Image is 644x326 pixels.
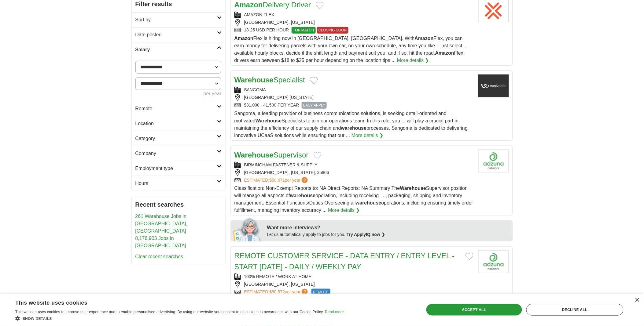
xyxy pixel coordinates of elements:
span: TOP MATCH [292,27,316,34]
h2: Location [135,120,217,127]
span: $50,572 [269,289,285,294]
h2: Recent searches [135,200,222,209]
a: More details ❯ [328,207,360,214]
strong: Amazon [435,50,454,56]
strong: Amazon [234,1,263,9]
div: Accept all [426,304,522,316]
span: REMOTE [311,289,330,295]
strong: warehouse [356,200,381,205]
a: Category [132,131,225,146]
a: ESTIMATED:$50,572per year? [244,289,309,295]
a: Company [132,146,225,161]
a: 261 Warehouse Jobs in [GEOGRAPHIC_DATA], [GEOGRAPHIC_DATA] [135,214,188,234]
a: Salary [132,42,225,57]
span: Show details [23,317,52,321]
div: [GEOGRAPHIC_DATA] [US_STATE] [234,94,473,101]
strong: Amazon [415,36,434,41]
a: AMAZON FLEX [244,12,274,17]
strong: Amazon [234,36,253,41]
div: Let us automatically apply to jobs for you. [267,231,509,238]
h2: Date posted [135,31,217,38]
span: This website uses cookies to improve user experience and to enable personalised advertising. By u... [15,310,324,314]
div: Want more interviews? [267,224,509,231]
span: Sangoma, a leading provider of business communications solutions, is seeking detail-oriented and ... [234,111,468,138]
a: Read more, opens a new window [325,310,344,314]
span: ? [302,177,308,183]
div: Show details [15,315,344,321]
a: 8,176,903 Jobs in [GEOGRAPHIC_DATA] [135,236,186,248]
a: More details ❯ [397,57,429,64]
h2: Company [135,150,217,157]
div: SANGOMA [234,87,473,93]
div: [GEOGRAPHIC_DATA], [US_STATE] [234,281,473,288]
h2: Hours [135,180,217,187]
strong: Warehouse [256,118,282,123]
img: Company logo [478,150,509,172]
div: Decline all [526,304,624,316]
img: apply-iq-scientist.png [233,217,263,241]
button: Add to favorite jobs [316,2,324,9]
a: AmazonDelivery Driver [234,1,311,9]
a: Remote [132,101,225,116]
h2: Employment type [135,165,217,172]
span: Classification: Non-Exempt Reports to: NA Direct Reports: NA Summary The Supervisor position will... [234,186,473,213]
span: CLOSING SOON [317,27,348,34]
a: Hours [132,176,225,191]
a: ESTIMATED:$50,671per year? [244,177,309,183]
span: $50,671 [269,178,285,183]
div: [GEOGRAPHIC_DATA], [US_STATE] [234,19,473,26]
a: Employment type [132,161,225,176]
div: [GEOGRAPHIC_DATA], [US_STATE], 35806 [234,169,473,176]
div: 18-25 USD PER HOUR [234,27,473,34]
strong: Warehouse [234,151,274,159]
img: Company logo [478,74,509,97]
a: WarehouseSupervisor [234,151,309,159]
a: More details ❯ [351,132,384,139]
strong: warehouse [290,193,316,198]
div: $31,000 - 41,500 PER YEAR [234,102,473,109]
span: EASY APPLY [302,102,327,109]
h2: Category [135,135,217,142]
strong: warehouse [341,125,367,131]
div: 100% REMOTE / WORK AT HOME [234,273,473,280]
strong: Warehouse [400,186,426,191]
a: Date posted [132,27,225,42]
button: Add to favorite jobs [314,152,322,159]
div: per year [135,90,222,97]
h2: Remote [135,105,217,112]
div: This website uses cookies [15,297,329,306]
span: ? [302,289,308,295]
h2: Sort by [135,16,217,24]
div: BIRMINGHAM FASTENER & SUPPLY [234,162,473,168]
strong: Warehouse [234,76,274,84]
span: Flex is hiring now in [GEOGRAPHIC_DATA], [GEOGRAPHIC_DATA]. With Flex, you can earn money for del... [234,36,468,63]
a: Sort by [132,12,225,27]
a: Try ApplyIQ now ❯ [347,232,385,237]
div: Close [635,298,639,302]
button: Add to favorite jobs [466,253,473,260]
button: Add to favorite jobs [310,77,318,84]
a: WarehouseSpecialist [234,76,305,84]
h2: Salary [135,46,217,53]
img: Company logo [478,250,509,273]
a: REMOTE CUSTOMER SERVICE - DATA ENTRY / ENTRY LEVEL - START [DATE] - DAILY / WEEKLY PAY [234,252,455,271]
a: Location [132,116,225,131]
a: Clear recent searches [135,254,183,259]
